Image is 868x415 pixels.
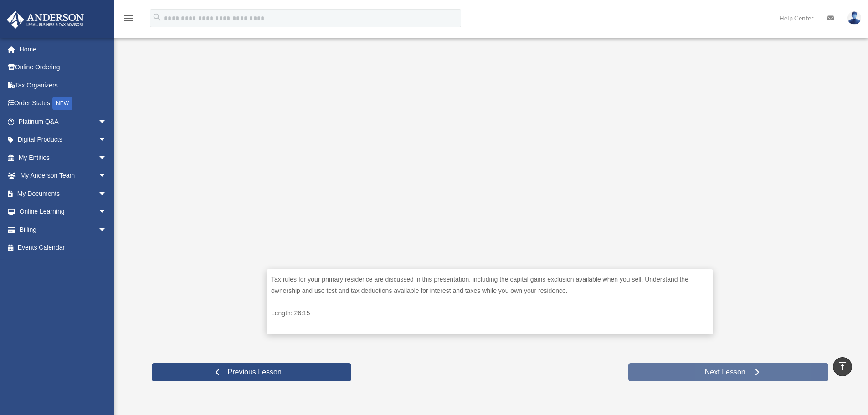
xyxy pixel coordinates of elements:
[271,307,709,319] p: Length: 26:15
[98,220,116,239] span: arrow_drop_down
[52,97,72,110] div: NEW
[6,94,121,113] a: Order StatusNEW
[6,40,121,58] a: Home
[98,113,116,131] span: arrow_drop_down
[6,167,121,185] a: My Anderson Teamarrow_drop_down
[152,12,162,22] i: search
[6,220,121,239] a: Billingarrow_drop_down
[698,368,753,377] span: Next Lesson
[837,361,848,372] i: vertical_align_top
[6,58,121,77] a: Online Ordering
[267,14,713,265] iframe: Personal Residence
[123,13,134,24] i: menu
[6,131,121,149] a: Digital Productsarrow_drop_down
[98,149,116,167] span: arrow_drop_down
[847,11,861,25] img: User Pic
[4,11,87,29] img: Anderson Advisors Platinum Portal
[98,131,116,149] span: arrow_drop_down
[6,184,121,203] a: My Documentsarrow_drop_down
[6,203,121,221] a: Online Learningarrow_drop_down
[833,357,852,376] a: vertical_align_top
[271,274,709,296] p: Tax rules for your primary residence are discussed in this presentation, including the capital ga...
[98,184,116,203] span: arrow_drop_down
[6,113,121,131] a: Platinum Q&Aarrow_drop_down
[152,363,352,381] a: Previous Lesson
[6,76,121,94] a: Tax Organizers
[628,363,828,381] a: Next Lesson
[98,167,116,185] span: arrow_drop_down
[98,203,116,221] span: arrow_drop_down
[123,16,134,24] a: menu
[221,368,289,377] span: Previous Lesson
[6,149,121,167] a: My Entitiesarrow_drop_down
[6,239,121,257] a: Events Calendar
